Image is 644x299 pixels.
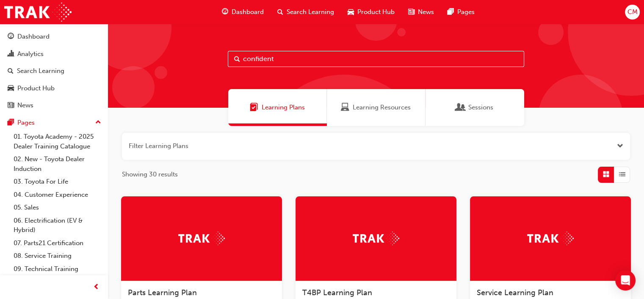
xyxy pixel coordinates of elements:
[627,7,637,17] span: CM
[441,3,481,21] a: pages-iconPages
[625,5,640,20] button: CM
[3,46,105,62] a: Analytics
[527,232,574,245] img: Trak
[10,188,105,201] a: 04. Customer Experience
[348,7,354,17] span: car-icon
[17,32,50,42] div: Dashboard
[457,7,475,17] span: Pages
[287,7,334,17] span: Search Learning
[418,7,434,17] span: News
[8,50,14,58] span: chart-icon
[250,103,258,112] span: Learning Plans
[262,103,305,112] span: Learning Plans
[10,263,105,276] a: 09. Technical Training
[3,29,105,45] a: Dashboard
[8,85,14,92] span: car-icon
[353,232,399,245] img: Trak
[178,232,225,245] img: Trak
[17,66,64,76] div: Search Learning
[615,270,636,291] div: Open Intercom Messenger
[468,103,493,112] span: Sessions
[448,7,454,17] span: pages-icon
[17,118,35,128] div: Pages
[222,7,228,17] span: guage-icon
[327,89,426,126] a: Learning ResourcesLearning Resources
[228,89,327,126] a: Learning PlansLearning Plans
[8,67,14,75] span: search-icon
[10,237,105,250] a: 07. Parts21 Certification
[477,288,553,297] span: Service Learning Plan
[17,49,44,59] div: Analytics
[234,54,240,64] span: Search
[122,170,178,179] span: Showing 30 results
[215,3,271,21] a: guage-iconDashboard
[10,249,105,263] a: 08. Service Training
[8,33,14,41] span: guage-icon
[3,81,105,96] a: Product Hub
[302,288,372,297] span: T4BP Learning Plan
[8,119,14,127] span: pages-icon
[10,214,105,237] a: 06. Electrification (EV & Hybrid)
[3,98,105,113] a: News
[617,141,623,151] button: Open the filter
[456,103,465,112] span: Sessions
[341,3,401,21] a: car-iconProduct Hub
[10,175,105,188] a: 03. Toyota For Life
[357,7,395,17] span: Product Hub
[401,3,441,21] a: news-iconNews
[3,27,105,115] button: DashboardAnalyticsSearch LearningProduct HubNews
[93,282,100,293] span: prev-icon
[353,103,411,112] span: Learning Resources
[271,3,341,21] a: search-iconSearch Learning
[95,117,101,128] span: up-icon
[10,153,105,175] a: 02. New - Toyota Dealer Induction
[228,51,524,67] input: Search...
[10,130,105,153] a: 01. Toyota Academy - 2025 Dealer Training Catalogue
[3,63,105,79] a: Search Learning
[128,288,197,297] span: Parts Learning Plan
[4,3,72,22] img: Trak
[408,7,415,17] span: news-icon
[10,201,105,214] a: 05. Sales
[17,84,55,93] div: Product Hub
[3,115,105,131] button: Pages
[277,7,283,17] span: search-icon
[603,170,609,179] span: Grid
[341,103,349,112] span: Learning Resources
[619,170,625,179] span: List
[17,101,33,110] div: News
[426,89,524,126] a: SessionsSessions
[8,102,14,109] span: news-icon
[232,7,264,17] span: Dashboard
